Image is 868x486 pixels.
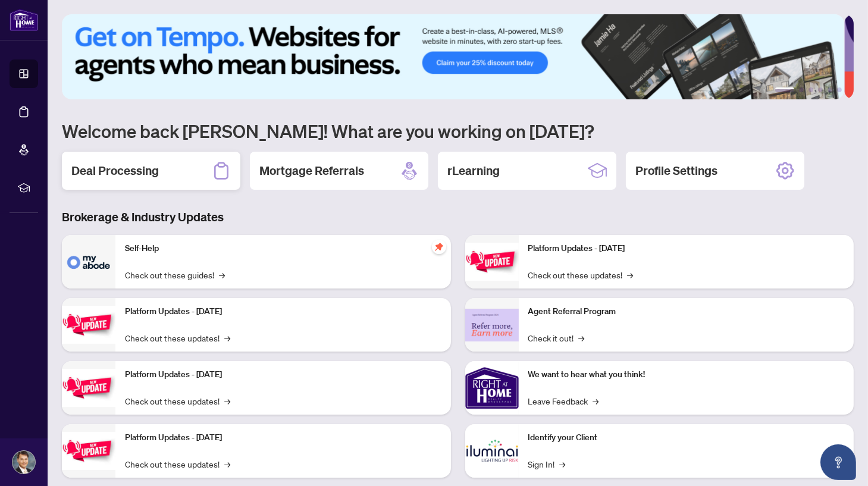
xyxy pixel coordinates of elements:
span: → [224,457,230,471]
span: → [579,331,585,344]
h2: Mortgage Referrals [259,162,364,179]
p: We want to hear what you think! [528,368,845,381]
p: Self-Help [125,242,441,255]
a: Check out these updates!→ [528,268,634,281]
span: → [628,268,634,281]
h3: Brokerage & Industry Updates [62,209,854,225]
img: Profile Icon [12,451,35,474]
button: Open asap [820,444,856,480]
span: → [224,331,230,344]
a: Check it out!→ [528,331,585,344]
img: Platform Updates - July 21, 2025 [62,369,115,406]
p: Identify your Client [528,431,845,444]
button: 4 [818,87,823,92]
button: 5 [828,87,832,92]
a: Check out these updates!→ [125,457,230,471]
img: Slide 0 [62,14,844,99]
img: Platform Updates - July 8, 2025 [62,432,115,469]
button: 6 [837,87,842,92]
h2: Deal Processing [71,162,159,179]
p: Platform Updates - [DATE] [125,368,441,381]
p: Platform Updates - [DATE] [125,305,441,318]
a: Check out these guides!→ [125,268,225,281]
img: Self-Help [62,235,115,289]
span: → [219,268,225,281]
a: Leave Feedback→ [528,394,599,407]
p: Platform Updates - [DATE] [528,242,845,255]
button: 2 [799,87,804,92]
a: Check out these updates!→ [125,394,230,407]
span: → [224,394,230,407]
h2: Profile Settings [635,162,717,179]
p: Platform Updates - [DATE] [125,431,441,444]
img: Agent Referral Program [465,309,519,341]
span: → [560,457,566,471]
a: Sign In!→ [528,457,566,471]
img: Platform Updates - September 16, 2025 [62,306,115,343]
h1: Welcome back [PERSON_NAME]! What are you working on [DATE]? [62,120,854,142]
img: logo [10,9,38,31]
img: Platform Updates - June 23, 2025 [465,243,519,280]
button: 3 [809,87,813,92]
h2: rLearning [447,162,500,179]
span: → [593,394,599,407]
a: Check out these updates!→ [125,331,230,344]
button: 1 [775,87,794,92]
img: We want to hear what you think! [465,361,519,415]
img: Identify your Client [465,424,519,478]
p: Agent Referral Program [528,305,845,318]
span: pushpin [432,240,446,254]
